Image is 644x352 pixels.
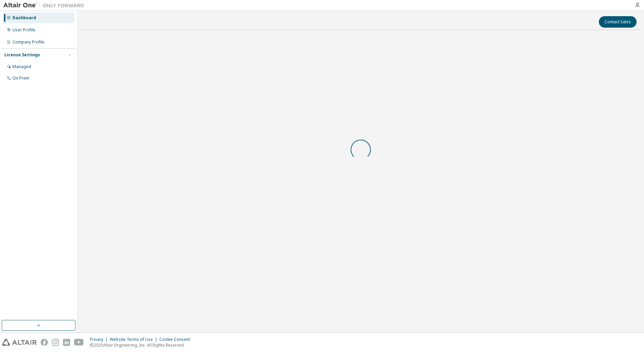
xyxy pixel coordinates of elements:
div: Website Terms of Use [110,337,159,342]
button: Contact Sales [599,16,637,28]
div: Privacy [90,337,110,342]
div: On Prem [12,76,29,81]
img: youtube.svg [74,339,84,346]
div: Managed [12,64,31,69]
img: facebook.svg [41,339,48,346]
img: instagram.svg [52,339,59,346]
img: linkedin.svg [63,339,70,346]
div: Dashboard [12,15,36,21]
img: Altair One [3,2,88,9]
img: altair_logo.svg [2,339,37,346]
p: © 2025 Altair Engineering, Inc. All Rights Reserved. [90,342,194,348]
div: User Profile [12,27,35,33]
div: Cookie Consent [159,337,194,342]
div: Company Profile [12,39,44,45]
div: License Settings [4,52,40,58]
